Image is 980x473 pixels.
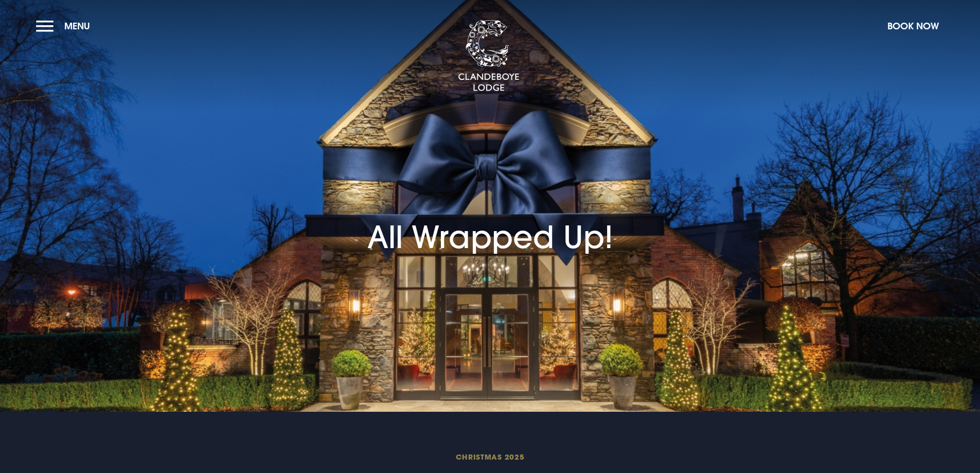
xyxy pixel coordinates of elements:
[882,15,944,37] button: Book Now
[367,162,613,255] h1: All Wrapped Up!
[458,20,520,92] img: Clandeboye Lodge
[36,15,95,37] button: Menu
[245,452,735,462] span: Christmas 2025
[64,20,90,32] span: Menu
